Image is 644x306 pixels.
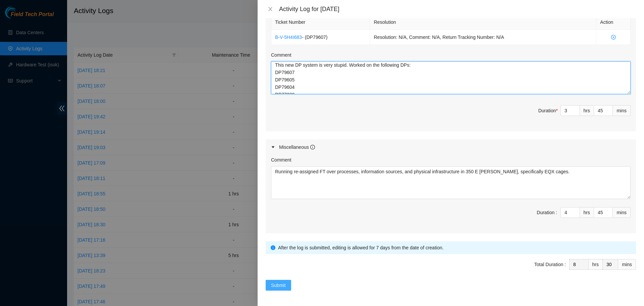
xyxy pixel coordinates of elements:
span: info-circle [310,145,315,149]
textarea: Comment [271,61,631,94]
div: After the log is submitted, editing is allowed for 7 days from the date of creation. [278,244,631,251]
div: Activity Log for [DATE] [279,5,636,13]
label: Comment [271,51,291,59]
div: hrs [589,259,603,270]
button: Close [266,6,275,12]
div: mins [613,105,631,116]
div: Miscellaneous [279,143,315,151]
th: Ticket Number [271,15,370,30]
span: - ( DP79607 ) [302,35,327,40]
div: mins [618,259,636,270]
div: Duration [538,107,558,114]
textarea: Comment [271,166,631,199]
th: Action [596,15,631,30]
div: Duration : [537,209,557,216]
span: info-circle [271,245,275,250]
th: Resolution [370,15,596,30]
td: Resolution: N/A, Comment: N/A, Return Tracking Number: N/A [370,30,596,45]
label: Comment [271,156,291,164]
div: Total Duration : [534,261,566,268]
div: Miscellaneous info-circle [266,139,636,155]
button: Submit [266,280,291,291]
div: hrs [580,105,594,116]
span: close [268,6,273,12]
span: Submit [271,282,286,289]
div: hrs [580,207,594,218]
a: B-V-5H4I683 [275,35,302,40]
span: close-circle [600,35,627,40]
div: mins [613,207,631,218]
span: caret-right [271,145,275,149]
